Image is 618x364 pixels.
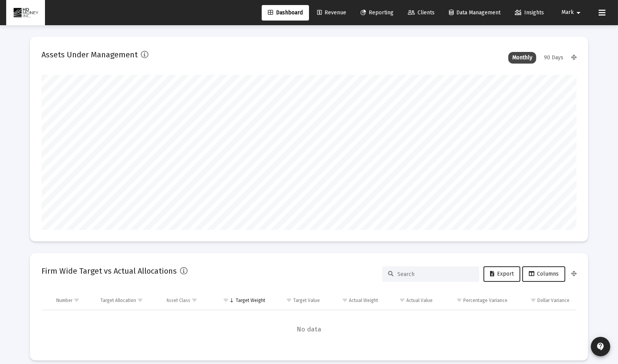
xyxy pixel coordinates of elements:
h2: Assets Under Management [41,48,138,61]
div: Monthly [508,52,536,64]
span: Show filter options for column 'Asset Class' [192,297,198,303]
span: Show filter options for column 'Dollar Variance' [530,297,536,303]
td: Column Number [51,291,95,310]
h2: Firm Wide Target vs Actual Allocations [41,265,177,277]
span: Show filter options for column 'Percentage Variance' [456,297,462,303]
span: Revenue [317,9,346,16]
button: Columns [522,266,565,282]
span: Show filter options for column 'Number' [74,297,79,303]
span: Show filter options for column 'Target Allocation' [137,297,143,303]
td: Column Target Allocation [95,291,161,310]
a: Insights [509,5,550,21]
td: Column Percentage Variance [438,291,513,310]
button: Export [483,266,520,282]
td: Column Actual Weight [325,291,383,310]
div: Asset Class [167,297,191,304]
button: Mark [552,5,592,20]
a: Data Management [443,5,507,21]
td: Column Asset Class [161,291,213,310]
span: Columns [529,271,559,277]
td: Column Target Value [271,291,325,310]
div: 90 Days [540,52,567,64]
a: Revenue [311,5,352,21]
td: Column Dollar Variance [513,291,577,310]
span: Insights [515,9,544,16]
span: Dashboard [268,9,303,16]
td: Column Actual Value [383,291,438,310]
img: Dashboard [12,5,39,21]
span: Export [490,271,514,277]
a: Clients [402,5,441,21]
span: No data [41,325,577,334]
div: Target Weight [236,297,265,304]
span: Show filter options for column 'Target Value' [286,297,292,303]
div: Number [56,297,73,304]
span: Show filter options for column 'Actual Weight' [342,297,348,303]
span: Show filter options for column 'Target Weight' [223,297,229,303]
a: Reporting [354,5,400,21]
div: Dollar Variance [537,297,570,304]
div: Target Value [293,297,320,304]
span: Mark [561,9,574,16]
span: Show filter options for column 'Actual Value' [399,297,405,303]
span: Clients [408,9,435,16]
div: Target Allocation [100,297,136,304]
mat-icon: arrow_drop_down [574,5,583,21]
div: Percentage Variance [463,297,508,304]
div: Data grid [41,291,577,349]
span: Reporting [361,9,394,16]
div: Actual Value [406,297,433,304]
div: Actual Weight [349,297,378,304]
span: Data Management [449,9,501,16]
input: Search [397,271,473,278]
a: Dashboard [262,5,309,21]
mat-icon: contact_support [596,342,605,351]
td: Column Target Weight [212,291,271,310]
